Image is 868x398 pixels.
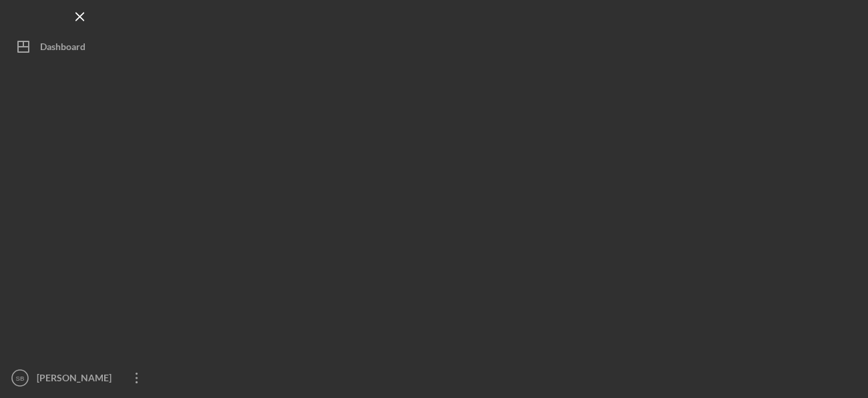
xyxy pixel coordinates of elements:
[16,375,25,382] text: SB
[7,365,154,391] button: SB[PERSON_NAME]
[40,33,85,63] div: Dashboard
[33,365,120,395] div: [PERSON_NAME]
[7,33,154,60] button: Dashboard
